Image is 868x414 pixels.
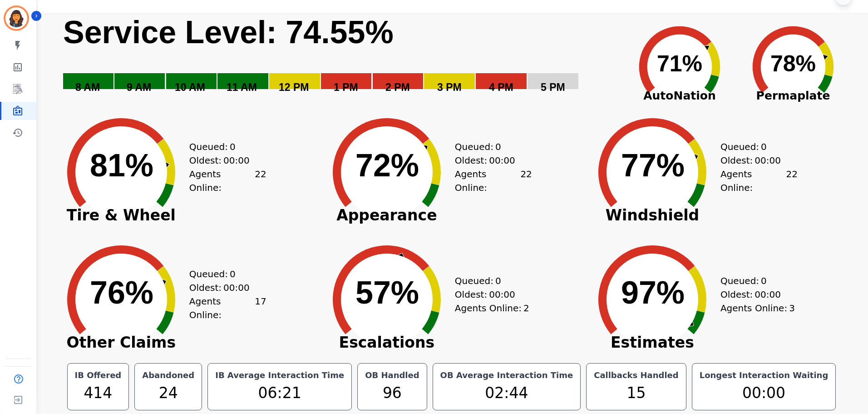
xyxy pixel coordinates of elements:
[230,140,236,154] span: 0
[439,369,575,382] div: OB Average Interaction Time
[189,267,257,281] div: Queued:
[720,288,789,301] div: Oldest:
[73,369,123,382] div: IB Offered
[592,369,681,382] div: Callbacks Handled
[255,167,266,195] span: 22
[189,294,266,322] div: Agents Online:
[755,288,781,301] span: 00:00
[584,211,720,220] span: Windshield
[495,274,501,288] span: 0
[223,281,250,294] span: 00:00
[761,140,767,154] span: 0
[455,154,523,167] div: Oldest:
[698,382,830,404] div: 00:00
[227,81,257,93] text: 11 AM
[755,154,781,167] span: 00:00
[73,382,123,404] div: 414
[90,275,153,310] text: 76%
[761,274,767,288] span: 0
[319,211,455,220] span: Appearance
[720,167,798,195] div: Agents Online:
[53,338,189,347] span: Other Claims
[189,154,257,167] div: Oldest:
[520,167,532,195] span: 22
[698,369,830,382] div: Longest Interaction Waiting
[189,167,266,195] div: Agents Online:
[720,301,798,315] div: Agents Online:
[720,274,789,288] div: Queued:
[363,369,421,382] div: OB Handled
[455,288,523,301] div: Oldest:
[213,382,346,404] div: 06:21
[770,51,816,76] text: 78%
[720,154,789,167] div: Oldest:
[623,87,736,105] span: AutoNation
[621,148,685,183] text: 77%
[789,301,795,315] span: 3
[523,301,529,315] span: 2
[62,13,621,106] svg: Service Level: 0%
[541,81,565,93] text: 5 PM
[355,148,419,183] text: 72%
[455,301,532,315] div: Agents Online:
[53,211,189,220] span: Tire & Wheel
[489,154,515,167] span: 00:00
[230,267,236,281] span: 0
[279,81,309,93] text: 12 PM
[786,167,797,195] span: 22
[489,81,513,93] text: 4 PM
[720,140,789,154] div: Queued:
[90,148,153,183] text: 81%
[592,382,681,404] div: 15
[495,140,501,154] span: 0
[319,338,455,347] span: Escalations
[63,15,394,50] text: Service Level: 74.55%
[736,87,850,105] span: Permaplate
[140,369,196,382] div: Abandoned
[127,81,151,93] text: 9 AM
[439,382,575,404] div: 02:44
[355,275,419,310] text: 57%
[455,140,523,154] div: Queued:
[255,294,266,322] span: 17
[189,140,257,154] div: Queued:
[437,81,462,93] text: 3 PM
[621,275,685,310] text: 97%
[223,154,250,167] span: 00:00
[189,281,257,294] div: Oldest:
[213,369,346,382] div: IB Average Interaction Time
[455,274,523,288] div: Queued:
[140,382,196,404] div: 24
[334,81,358,93] text: 1 PM
[455,167,532,195] div: Agents Online:
[385,81,410,93] text: 2 PM
[75,81,100,93] text: 8 AM
[489,288,515,301] span: 00:00
[584,338,720,347] span: Estimates
[657,51,702,76] text: 71%
[5,7,27,29] img: Bordered avatar
[175,81,205,93] text: 10 AM
[363,382,421,404] div: 96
